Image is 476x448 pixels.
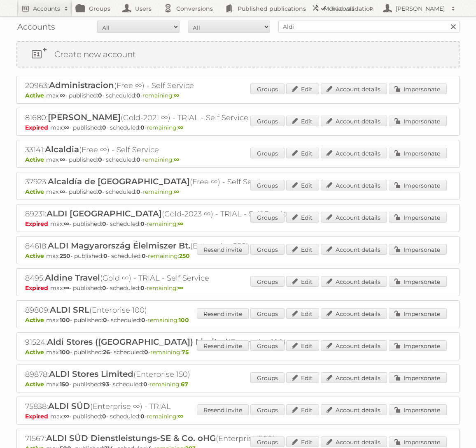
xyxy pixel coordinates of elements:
[25,176,313,187] h2: 37923: (Free ∞) - Self Service
[321,148,387,158] a: Account details
[46,433,216,443] span: ALDI SÜD Dienstleistungs-SE & Co. oHG
[25,413,451,420] p: max: - published: - scheduled: -
[250,372,285,383] a: Groups
[197,244,249,255] a: Resend invite
[64,124,69,131] strong: ∞
[49,80,114,90] span: Administracion
[143,381,147,388] strong: 0
[141,316,145,324] strong: 0
[321,180,387,190] a: Account details
[321,340,387,351] a: Account details
[197,340,249,351] a: Resend invite
[389,180,447,190] a: Impersonate
[389,404,447,415] a: Impersonate
[25,241,313,251] h2: 84618: (Enterprise 250)
[286,180,319,190] a: Edit
[321,276,387,287] a: Account details
[174,156,179,163] strong: ∞
[25,413,50,420] span: Expired
[25,124,451,131] p: max: - published: - scheduled: -
[49,369,133,379] span: ALDI Stores Limited
[324,5,365,13] h2: More tools
[140,220,145,227] strong: 0
[142,92,179,99] span: remaining:
[321,404,387,415] a: Account details
[197,308,249,319] a: Resend invite
[286,372,319,383] a: Edit
[389,308,447,319] a: Impersonate
[60,252,70,260] strong: 250
[25,92,46,99] span: Active
[250,436,285,447] a: Groups
[102,381,109,388] strong: 93
[182,348,189,356] strong: 75
[286,84,319,94] a: Edit
[103,252,107,260] strong: 0
[250,148,285,158] a: Groups
[389,244,447,255] a: Impersonate
[286,148,319,158] a: Edit
[286,436,319,447] a: Edit
[102,220,106,227] strong: 0
[25,316,451,324] p: max: - published: - scheduled: -
[17,42,459,67] a: Create new account
[250,84,285,94] a: Groups
[174,188,179,195] strong: ∞
[64,284,69,292] strong: ∞
[142,188,179,195] span: remaining:
[25,401,313,412] h2: 75838: (Enterprise ∞) - TRIAL
[25,337,313,348] h2: 91524: (Enterprise 100)
[250,276,285,287] a: Groups
[25,220,451,227] p: max: - published: - scheduled: -
[389,276,447,287] a: Impersonate
[174,92,179,99] strong: ∞
[48,241,190,251] span: ALDI Magyarország Élelmiszer Bt.
[250,116,285,126] a: Groups
[250,308,285,319] a: Groups
[50,305,89,315] span: ALDI SRL
[25,433,313,444] h2: 71567: (Enterprise 500)
[142,156,179,163] span: remaining:
[250,180,285,190] a: Groups
[179,252,190,260] strong: 250
[286,340,319,351] a: Edit
[45,144,79,154] span: Alcaldia
[147,316,189,324] span: remaining:
[286,212,319,223] a: Edit
[60,348,70,356] strong: 100
[25,273,313,283] h2: 8495: (Gold ∞) - TRIAL - Self Service
[178,124,183,131] strong: ∞
[25,305,313,316] h2: 89809: (Enterprise 100)
[142,252,146,260] strong: 0
[250,404,285,415] a: Groups
[389,116,447,126] a: Impersonate
[102,413,106,420] strong: 0
[102,284,106,292] strong: 0
[321,212,387,223] a: Account details
[25,156,451,163] p: max: - published: - scheduled: -
[321,244,387,255] a: Account details
[286,276,319,287] a: Edit
[25,284,451,292] p: max: - published: - scheduled: -
[25,252,451,260] p: max: - published: - scheduled: -
[147,413,183,420] span: remaining:
[25,220,50,227] span: Expired
[321,84,387,94] a: Account details
[250,244,285,255] a: Groups
[389,148,447,158] a: Impersonate
[148,252,190,260] span: remaining:
[140,284,145,292] strong: 0
[25,348,46,356] span: Active
[60,92,65,99] strong: ∞
[25,188,451,195] p: max: - published: - scheduled: -
[321,436,387,447] a: Account details
[98,156,102,163] strong: 0
[60,381,69,388] strong: 150
[25,209,313,219] h2: 89231: (Gold-2023 ∞) - TRIAL - Self Service
[250,212,285,223] a: Groups
[286,308,319,319] a: Edit
[25,252,46,260] span: Active
[136,188,140,195] strong: 0
[25,369,313,380] h2: 89878: (Enterprise 150)
[60,316,70,324] strong: 100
